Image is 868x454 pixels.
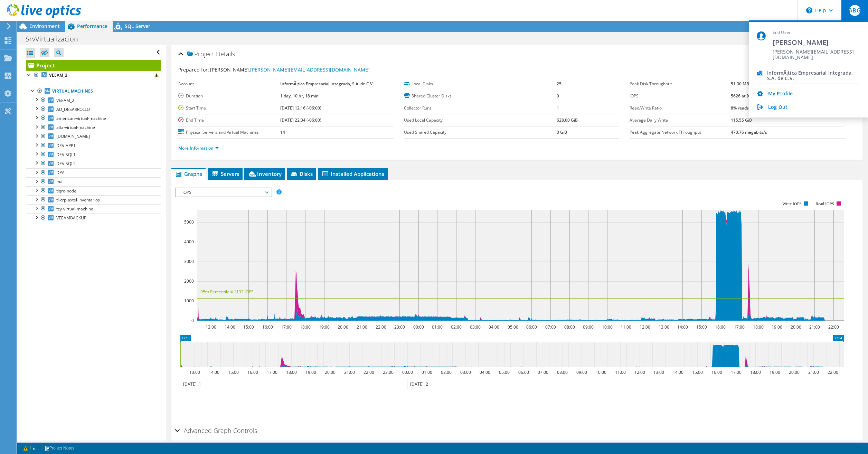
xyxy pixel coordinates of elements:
span: tlqro-node [56,188,76,194]
text: 06:00 [526,324,537,330]
text: 09:00 [576,369,587,375]
a: Log Out [768,104,787,111]
label: End Time [178,117,280,124]
text: 18:00 [300,324,310,330]
text: 22:00 [827,369,838,375]
span: Details [216,50,235,58]
text: 23:00 [394,324,405,330]
span: Project [187,51,214,58]
b: 470.76 megabits/s [731,129,767,135]
text: 04:00 [479,369,490,375]
text: 11:00 [615,369,625,375]
a: tcy-virtual-machine [26,204,161,213]
b: VEEAM_2 [49,72,67,78]
text: 02:00 [441,369,451,375]
a: My Profile [768,91,793,97]
a: aifa-virtual-machine [26,123,161,132]
text: 17:00 [730,369,741,375]
label: Local Disks [404,81,556,87]
text: 16:00 [247,369,258,375]
label: Prepared for: [178,66,209,73]
text: 17:00 [266,369,277,375]
svg: \n [806,7,812,13]
label: Peak Disk Throughput [630,81,731,87]
span: DEV-SQL2 [56,161,76,167]
text: 21:00 [809,324,820,330]
text: 20:00 [324,369,335,375]
text: 01:00 [432,324,442,330]
text: 19:00 [319,324,329,330]
a: DEV-SQL2 [26,159,161,168]
text: 21:00 [356,324,367,330]
text: 07:00 [545,324,556,330]
label: Peak Aggregate Network Throughput [630,129,731,136]
text: 08:00 [557,369,567,375]
a: mail [26,177,161,186]
span: IOPS [179,188,268,197]
span: [DOMAIN_NAME] [56,133,90,139]
text: 18:00 [750,369,761,375]
b: 1 [557,105,559,111]
text: 16:00 [262,324,273,330]
span: [PERSON_NAME][EMAIL_ADDRESS][DOMAIN_NAME] [773,49,860,56]
span: ABG [849,5,860,16]
span: VEEAM_2 [56,97,74,103]
text: 15:00 [228,369,238,375]
text: 21:00 [344,369,355,375]
a: Virtual Machines [26,87,161,96]
b: 14 [280,129,285,135]
a: DEV-SQL1 [26,150,161,159]
a: Project [26,60,161,71]
text: 19:00 [769,369,780,375]
text: 08:00 [564,324,575,330]
a: AD_DESARROLLO [26,105,161,114]
label: IOPS [630,93,731,100]
text: 18:00 [753,324,763,330]
text: 17:00 [281,324,291,330]
b: 25 [557,81,562,87]
text: 19:00 [771,324,782,330]
text: 04:00 [488,324,499,330]
text: 23:00 [383,369,393,375]
span: [PERSON_NAME], [210,66,370,73]
b: 0 GiB [557,129,567,135]
label: Average Daily Write [630,117,731,124]
text: 15:00 [692,369,702,375]
text: 4000 [184,239,194,245]
label: Used Shared Capacity [404,129,556,136]
text: 13:00 [189,369,200,375]
a: VEEAMBACKUP [26,214,161,223]
a: Project Notes [40,444,79,453]
a: VEEAM_2 [26,96,161,105]
text: 16:00 [715,324,725,330]
label: Used Local Capacity [404,117,556,124]
text: 14:00 [224,324,235,330]
text: 12:00 [634,369,645,375]
text: 03:00 [460,369,471,375]
label: Physical Servers and Virtual Machines [178,129,280,136]
b: 51.30 MB/s [731,81,753,87]
text: 14:00 [672,369,683,375]
text: 05:00 [499,369,509,375]
h1: SrvVirtualizacion [22,35,89,43]
text: 11:00 [620,324,631,330]
span: Inventory [248,170,282,177]
text: Write IOPS [782,201,802,206]
label: Account [178,81,280,87]
text: 17:00 [734,324,744,330]
div: InformÃ¡tica Empresarial Integrada, S.A. de C.V. [767,70,860,77]
span: mail [56,179,65,185]
text: 12:00 [639,324,650,330]
a: [DOMAIN_NAME] [26,132,161,141]
span: Installed Applications [321,170,384,177]
a: DPA [26,168,161,177]
b: 1 day, 10 hr, 18 min [280,93,319,99]
text: 10:00 [602,324,612,330]
span: Performance [77,23,107,29]
label: Read/Write Ratio [630,105,731,112]
text: 02:00 [451,324,461,330]
text: 00:00 [402,369,413,375]
text: 07:00 [537,369,548,375]
text: 20:00 [337,324,348,330]
span: american-virtual-machine [56,115,106,121]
